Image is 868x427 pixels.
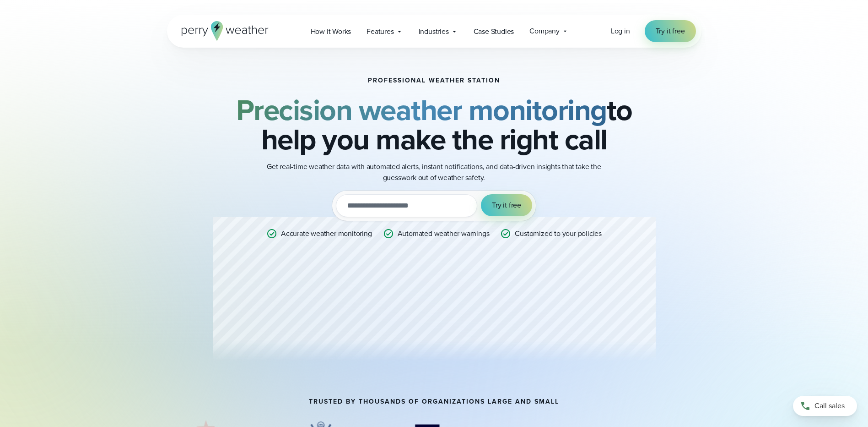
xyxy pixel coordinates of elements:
a: Call sales [793,396,857,416]
span: Log in [611,26,630,36]
a: Try it free [645,20,696,42]
a: How it Works [303,22,359,41]
p: Automated weather warnings [398,228,490,239]
span: How it Works [311,26,351,37]
span: Company [529,26,560,37]
a: Log in [611,26,630,37]
span: Try it free [656,26,685,37]
h1: Professional Weather Station [368,77,500,84]
span: Try it free [492,200,521,211]
span: Call sales [814,400,845,411]
button: Try it free [481,194,532,216]
span: Features [367,26,394,37]
span: Case Studies [474,26,514,37]
p: Get real-time weather data with automated alerts, instant notifications, and data-driven insights... [251,161,617,183]
a: Case Studies [466,22,522,41]
p: Accurate weather monitoring [281,228,372,239]
span: Industries [419,26,449,37]
h2: TRUSTED BY THOUSANDS OF ORGANIZATIONS LARGE AND SMALL [309,398,559,405]
h2: to help you make the right call [213,95,656,154]
strong: Precision weather monitoring [236,88,607,131]
p: Customized to your policies [515,228,602,239]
